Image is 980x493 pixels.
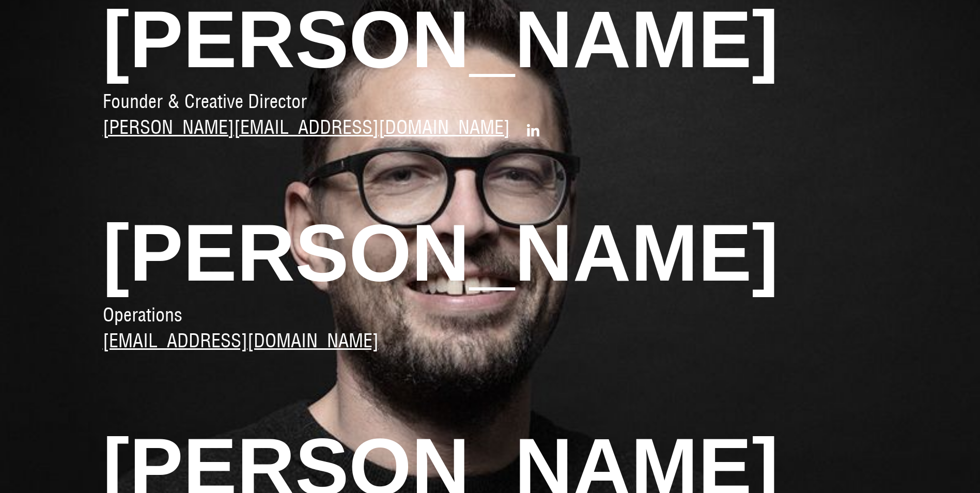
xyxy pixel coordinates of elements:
[103,327,379,355] a: [EMAIL_ADDRESS][DOMAIN_NAME]
[103,89,307,113] span: Founder & Creative Director
[103,113,510,141] a: [PERSON_NAME][EMAIL_ADDRESS][DOMAIN_NAME]
[103,203,878,303] span: [PERSON_NAME]
[103,303,182,327] span: Operations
